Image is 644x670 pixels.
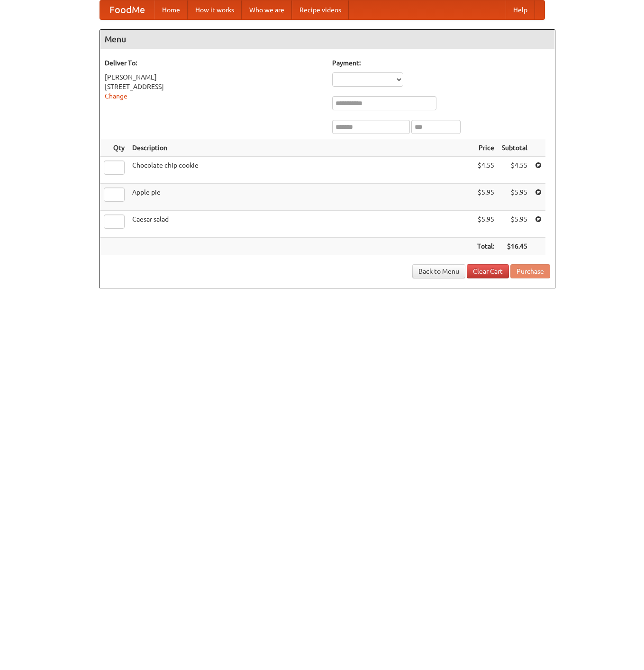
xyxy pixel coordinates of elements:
[242,0,292,19] a: Who we are
[467,264,509,278] a: Clear Cart
[292,0,349,19] a: Recipe videos
[128,184,473,211] td: Apple pie
[128,139,473,157] th: Description
[100,0,154,19] a: FoodMe
[473,157,498,184] td: $4.55
[100,139,128,157] th: Qty
[128,211,473,238] td: Caesar salad
[473,139,498,157] th: Price
[412,264,465,278] a: Back to Menu
[506,0,535,19] a: Help
[154,0,188,19] a: Home
[332,58,550,68] h5: Payment:
[498,238,531,255] th: $16.45
[498,157,531,184] td: $4.55
[473,211,498,238] td: $5.95
[188,0,242,19] a: How it works
[100,30,555,49] h4: Menu
[498,139,531,157] th: Subtotal
[105,92,127,100] a: Change
[128,157,473,184] td: Chocolate chip cookie
[473,238,498,255] th: Total:
[510,264,550,278] button: Purchase
[105,72,323,82] div: [PERSON_NAME]
[105,58,323,68] h5: Deliver To:
[498,184,531,211] td: $5.95
[473,184,498,211] td: $5.95
[105,82,323,91] div: [STREET_ADDRESS]
[498,211,531,238] td: $5.95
